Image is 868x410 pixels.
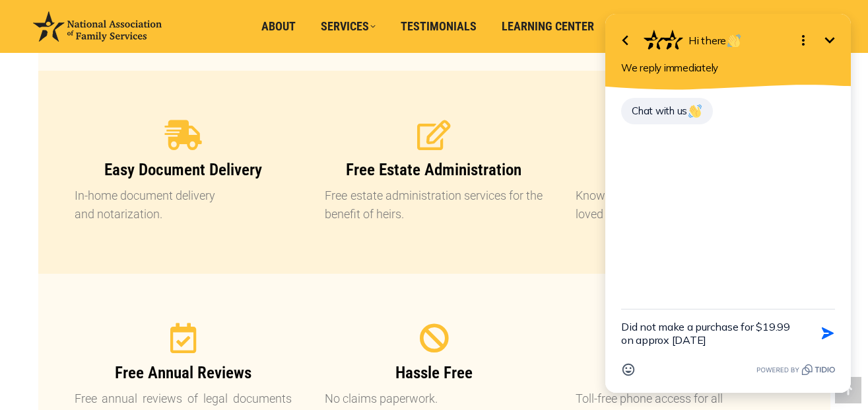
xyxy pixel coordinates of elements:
a: Learning Center [492,14,603,39]
span: Services [321,19,376,34]
span: Hi there [100,34,154,47]
a: Powered by Tidio. [168,362,247,378]
span: Testimonials [401,19,477,34]
span: Learning Center [502,19,594,34]
span: About [261,19,296,34]
p: In-home document delivery and notarization. [75,186,292,225]
a: Testimonials [391,14,486,39]
span: We reply immediately [33,61,130,74]
button: Open options [202,27,228,54]
img: 👋 [100,104,114,118]
textarea: New message [33,309,214,357]
span: Easy Document Delivery [104,160,262,179]
span: Chat with us [44,104,114,117]
a: About [252,14,305,39]
img: 👋 [139,34,152,48]
span: Free Estate Administration [346,160,521,179]
button: Open Emoji picker [28,357,53,382]
span: Free Annual Reviews [115,363,251,382]
p: Knowledgable attorneys to guide your loved ones in the event of incapacity. [576,186,793,225]
button: Minimize [228,27,255,54]
img: National Association of Family Services [33,11,162,42]
span: Hassle Free [395,363,473,382]
p: Free estate administration services for the benefit of heirs. [325,186,543,225]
